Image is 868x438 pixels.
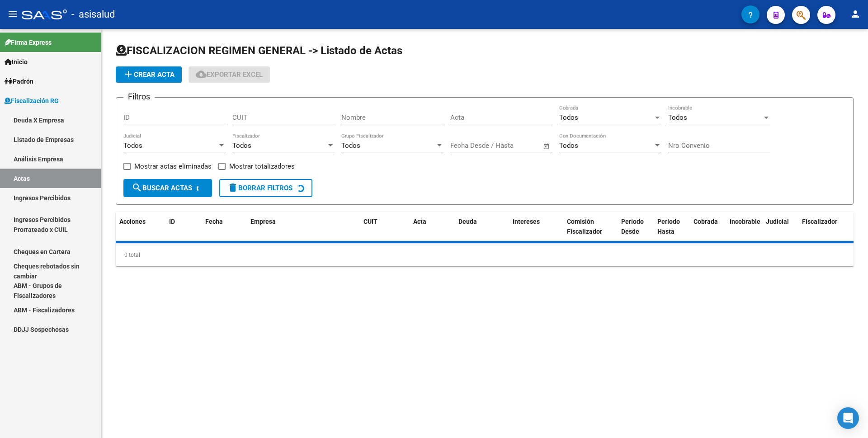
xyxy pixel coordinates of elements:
span: Fecha [205,218,223,225]
datatable-header-cell: Intereses [509,212,563,242]
span: Fiscalización RG [5,96,59,106]
span: FISCALIZACION REGIMEN GENERAL -> Listado de Actas [116,44,402,57]
mat-icon: person [850,9,861,19]
span: Todos [559,113,578,122]
button: Buscar Actas [123,179,212,197]
span: Empresa [250,218,276,225]
span: Firma Express [5,38,52,47]
datatable-header-cell: Cobrada [690,212,726,242]
mat-icon: add [123,69,134,80]
span: Todos [123,141,142,150]
button: Crear Acta [116,66,182,83]
span: CUIT [363,218,377,225]
datatable-header-cell: ID [165,212,202,242]
div: Open Intercom Messenger [837,407,859,429]
span: Mostrar actas eliminadas [134,161,212,172]
input: Fecha inicio [450,141,487,150]
span: Todos [668,113,687,122]
span: Acciones [119,218,146,225]
span: Exportar EXCEL [196,71,263,79]
span: Judicial [766,218,789,225]
span: Buscar Actas [132,184,192,192]
h3: Filtros [123,90,155,103]
mat-icon: delete [227,182,238,193]
datatable-header-cell: Período Hasta [654,212,690,242]
span: Período Desde [621,218,644,235]
datatable-header-cell: CUIT [360,212,410,242]
span: Todos [232,141,251,150]
div: 0 total [116,244,854,266]
mat-icon: menu [7,9,18,19]
button: Exportar EXCEL [189,66,270,83]
datatable-header-cell: Acta [410,212,455,242]
datatable-header-cell: Judicial [762,212,798,242]
datatable-header-cell: Incobrable [726,212,762,242]
span: Fiscalizador [802,218,837,225]
span: Cobrada [693,218,718,225]
datatable-header-cell: Acciones [116,212,165,242]
button: Borrar Filtros [219,179,312,197]
mat-icon: search [132,182,142,193]
button: Open calendar [542,141,552,151]
span: Mostrar totalizadores [229,161,295,172]
span: Padrón [5,76,33,86]
datatable-header-cell: Comisión Fiscalizador [563,212,618,242]
span: Inicio [5,57,28,67]
span: Crear Acta [123,71,175,79]
input: Fecha fin [495,141,539,150]
datatable-header-cell: Deuda [455,212,509,242]
datatable-header-cell: Período Desde [618,212,654,242]
span: Todos [559,141,578,150]
span: Acta [413,218,426,225]
span: Todos [341,141,360,150]
span: Comisión Fiscalizador [567,218,602,235]
span: Borrar Filtros [227,184,292,192]
span: ID [169,218,175,225]
span: Intereses [513,218,540,225]
datatable-header-cell: Empresa [247,212,360,242]
span: Incobrable [730,218,760,225]
span: - asisalud [71,5,115,24]
span: Período Hasta [657,218,680,235]
mat-icon: cloud_download [196,69,207,80]
datatable-header-cell: Fecha [202,212,247,242]
span: Deuda [458,218,477,225]
datatable-header-cell: Fiscalizador [798,212,866,242]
